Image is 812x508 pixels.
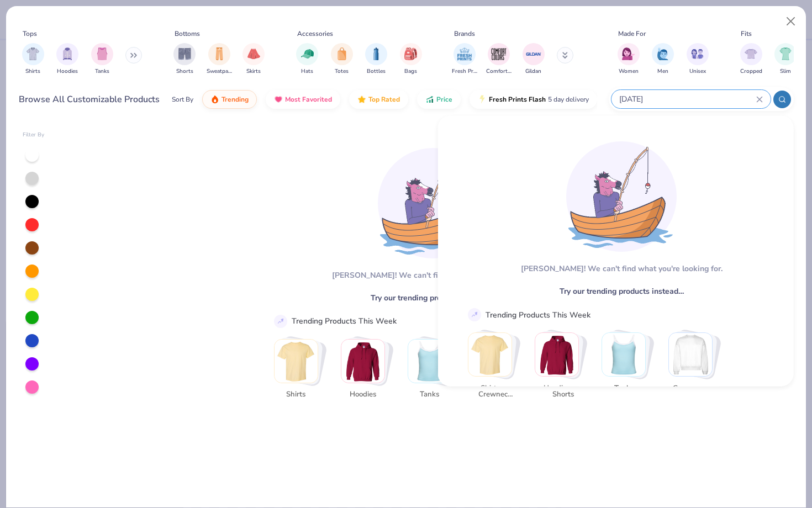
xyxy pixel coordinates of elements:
[278,389,314,400] span: Shirts
[452,43,477,76] button: filter button
[523,43,545,76] div: filter for Gildan
[740,43,762,76] button: filter button
[365,43,387,76] div: filter for Bottles
[336,47,348,60] img: Totes Image
[486,43,512,76] div: filter for Comfort Colors
[222,95,249,104] span: Trending
[545,389,581,400] span: Shorts
[472,383,508,394] span: Shirts
[605,383,641,394] span: Tanks
[275,340,318,383] img: Shirts
[297,29,333,39] div: Accessories
[345,389,381,400] span: Hoodies
[412,389,447,400] span: Tanks
[207,43,232,76] button: filter button
[486,67,512,76] span: Comfort Colors
[456,46,473,62] img: Fresh Prints Image
[242,43,265,76] button: filter button
[19,93,160,106] div: Browse All Customizable Products
[745,47,757,60] img: Cropped Image
[213,47,225,60] img: Sweatpants Image
[618,93,756,105] input: Try "T-Shirt"
[470,90,597,109] button: Fresh Prints Flash5 day delivery
[619,67,639,76] span: Women
[335,67,349,76] span: Totes
[247,47,260,60] img: Skirts Image
[371,292,495,304] span: Try our trending products instead…
[172,94,193,104] div: Sort By
[669,333,712,376] img: Crewnecks
[27,47,39,60] img: Shirts Image
[452,67,477,76] span: Fresh Prints
[25,67,40,76] span: Shirts
[400,43,422,76] div: filter for Bags
[23,29,37,39] div: Tops
[210,95,219,104] img: trending.gif
[408,339,458,405] button: Stack Card Button Tanks
[523,43,545,76] button: filter button
[368,95,400,104] span: Top Rated
[370,47,382,60] img: Bottles Image
[691,47,704,60] img: Unisex Image
[404,67,417,76] span: Bags
[56,43,78,76] button: filter button
[774,43,797,76] button: filter button
[242,43,265,76] div: filter for Skirts
[548,93,589,106] span: 5 day delivery
[618,43,640,76] button: filter button
[689,67,706,76] span: Unisex
[23,131,45,139] div: Filter By
[525,46,542,62] img: Gildan Image
[365,43,387,76] button: filter button
[378,148,488,258] img: Loading...
[301,47,314,60] img: Hats Image
[520,263,722,274] div: [PERSON_NAME]! We can't find what you're looking for.
[687,43,709,76] button: filter button
[486,43,512,76] button: filter button
[452,43,477,76] div: filter for Fresh Prints
[489,95,546,104] span: Fresh Prints Flash
[740,43,762,76] div: filter for Cropped
[478,95,487,104] img: flash.gif
[741,29,752,39] div: Fits
[781,11,802,32] button: Close
[774,43,797,76] div: filter for Slim
[246,67,261,76] span: Skirts
[266,90,340,109] button: Most Favorited
[276,316,286,326] img: trend_line.gif
[470,310,479,320] img: trend_line.gif
[525,67,541,76] span: Gildan
[436,95,452,104] span: Price
[622,47,635,60] img: Women Image
[173,43,196,76] div: filter for Shorts
[296,43,318,76] div: filter for Hats
[404,47,416,60] img: Bags Image
[602,333,645,376] img: Tanks
[202,90,257,109] button: Trending
[454,29,475,39] div: Brands
[657,67,668,76] span: Men
[566,141,677,252] img: Loading...
[468,333,512,376] img: Shirts
[207,67,232,76] span: Sweatpants
[285,95,332,104] span: Most Favorited
[535,333,578,376] img: Hoodies
[618,43,640,76] div: filter for Women
[173,43,196,76] button: filter button
[535,332,586,398] button: Stack Card Button Hoodies
[357,95,366,104] img: TopRated.gif
[687,43,709,76] div: filter for Unisex
[292,315,397,327] div: Trending Products This Week
[61,47,73,60] img: Hoodies Image
[417,90,461,109] button: Price
[274,95,283,104] img: most_fav.gif
[408,340,451,383] img: Tanks
[657,47,669,60] img: Men Image
[331,43,353,76] button: filter button
[56,43,78,76] div: filter for Hoodies
[367,67,386,76] span: Bottles
[400,43,422,76] button: filter button
[652,43,674,76] div: filter for Men
[176,67,193,76] span: Shorts
[91,43,113,76] button: filter button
